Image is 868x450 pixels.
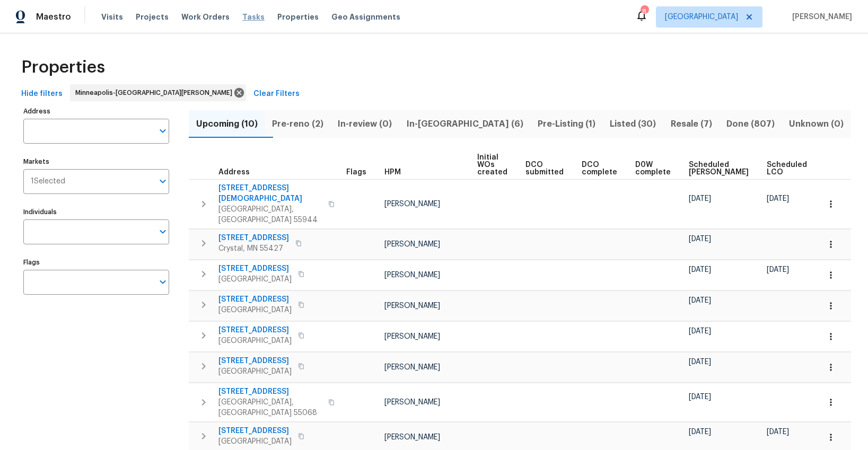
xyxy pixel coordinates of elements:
span: [DATE] [689,393,711,401]
span: [PERSON_NAME] [384,271,440,279]
span: Visits [101,12,123,22]
span: Upcoming (10) [195,117,258,131]
span: Maestro [36,12,71,22]
span: In-[GEOGRAPHIC_DATA] (6) [406,117,524,131]
button: Open [155,275,170,289]
span: Scheduled [PERSON_NAME] [689,161,749,176]
span: [PERSON_NAME] [788,12,852,22]
span: Work Orders [181,12,230,22]
button: Open [155,174,170,189]
span: HPM [384,169,401,176]
span: Done (807) [725,117,775,131]
span: [GEOGRAPHIC_DATA] [218,305,292,315]
span: [DATE] [767,195,789,202]
span: [PERSON_NAME] [384,333,440,340]
label: Flags [23,259,169,266]
span: [STREET_ADDRESS][DEMOGRAPHIC_DATA] [218,183,322,204]
span: [STREET_ADDRESS] [218,426,292,436]
span: [GEOGRAPHIC_DATA] [218,336,292,346]
span: [GEOGRAPHIC_DATA] [218,274,292,285]
span: Geo Assignments [331,12,400,22]
span: [STREET_ADDRESS] [218,356,292,366]
span: [GEOGRAPHIC_DATA] [665,12,738,22]
span: Flags [346,169,366,176]
span: Listed (30) [609,117,657,131]
span: Resale (7) [670,117,713,131]
span: [PERSON_NAME] [384,302,440,310]
span: D0W complete [635,161,671,176]
span: Crystal, MN 55427 [218,243,289,254]
span: Pre-reno (2) [271,117,324,131]
span: Initial WOs created [477,154,507,176]
button: Open [155,123,170,138]
div: 8 [641,6,648,17]
span: 1 Selected [31,177,65,186]
button: Clear Filters [249,84,304,104]
span: [DATE] [689,358,711,366]
span: Properties [277,12,319,22]
button: Open [155,224,170,239]
span: Properties [21,62,105,73]
span: DCO complete [582,161,617,176]
span: [DATE] [689,266,711,273]
span: Pre-Listing (1) [537,117,596,131]
span: Projects [136,12,169,22]
span: [DATE] [689,328,711,335]
label: Markets [23,158,169,165]
span: Scheduled LCO [767,161,807,176]
span: In-review (0) [337,117,393,131]
span: [STREET_ADDRESS] [218,233,289,243]
span: [DATE] [689,235,711,243]
span: [DATE] [689,428,711,436]
button: Hide filters [17,84,67,104]
span: [PERSON_NAME] [384,200,440,208]
span: [STREET_ADDRESS] [218,263,292,274]
span: [PERSON_NAME] [384,399,440,406]
span: DCO submitted [525,161,564,176]
span: [STREET_ADDRESS] [218,294,292,305]
span: [DATE] [689,297,711,304]
span: [DATE] [689,195,711,202]
label: Address [23,108,169,114]
span: [STREET_ADDRESS] [218,386,322,397]
span: [PERSON_NAME] [384,434,440,441]
span: Hide filters [21,87,63,101]
span: Tasks [242,13,265,21]
span: [GEOGRAPHIC_DATA] [218,436,292,447]
span: Address [218,169,250,176]
span: [GEOGRAPHIC_DATA] [218,366,292,377]
span: [GEOGRAPHIC_DATA], [GEOGRAPHIC_DATA] 55068 [218,397,322,418]
span: [PERSON_NAME] [384,241,440,248]
label: Individuals [23,209,169,215]
span: [GEOGRAPHIC_DATA], [GEOGRAPHIC_DATA] 55944 [218,204,322,225]
span: [DATE] [767,428,789,436]
div: Minneapolis-[GEOGRAPHIC_DATA][PERSON_NAME] [70,84,246,101]
span: [STREET_ADDRESS] [218,325,292,336]
span: Clear Filters [253,87,300,101]
span: Minneapolis-[GEOGRAPHIC_DATA][PERSON_NAME] [75,87,236,98]
span: [DATE] [767,266,789,273]
span: Unknown (0) [788,117,845,131]
span: [PERSON_NAME] [384,364,440,371]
